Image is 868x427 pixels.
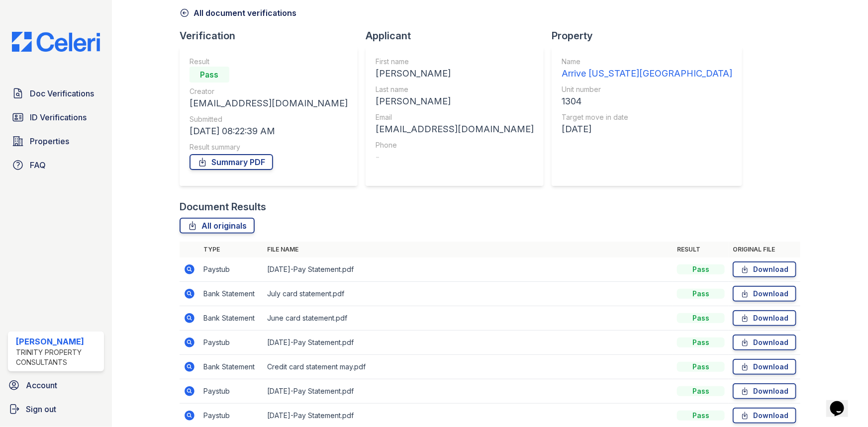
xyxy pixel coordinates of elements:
th: Type [199,242,263,257]
div: Phone [376,140,534,150]
a: ID Verifications [8,107,104,127]
div: [PERSON_NAME] [16,336,100,347]
div: Pass [677,411,725,421]
a: Download [733,261,796,277]
td: Bank Statement [199,306,263,331]
a: Account [4,375,108,395]
div: [PERSON_NAME] [376,67,534,81]
td: July card statement.pdf [263,282,673,306]
td: Paystub [199,379,263,404]
td: Credit card statement may.pdf [263,355,673,379]
div: [PERSON_NAME] [376,94,534,108]
td: Paystub [199,331,263,355]
a: Doc Verifications [8,84,104,103]
div: Applicant [366,29,552,43]
span: Sign out [26,403,56,415]
a: Download [733,408,796,424]
a: All document verifications [180,7,296,19]
iframe: chat widget [826,387,858,417]
a: Download [733,286,796,302]
span: Properties [30,135,69,147]
span: FAQ [30,159,46,171]
td: [DATE]-Pay Statement.pdf [263,257,673,282]
div: [DATE] [562,122,732,136]
div: Email [376,112,534,122]
div: Unit number [562,85,732,94]
div: Pass [677,313,725,323]
div: Target move in date [562,112,732,122]
div: Creator [190,86,348,96]
a: Download [733,383,796,399]
div: Pass [677,264,725,274]
div: 1304 [562,94,732,108]
td: [DATE]-Pay Statement.pdf [263,331,673,355]
td: Bank Statement [199,282,263,306]
a: All originals [180,218,255,234]
a: Summary PDF [190,154,273,170]
img: CE_Logo_Blue-a8612792a0a2168367f1c8372b55b34899dd931a85d93a1a3d3e32e68fde9ad4.png [4,32,108,52]
a: Name Arrive [US_STATE][GEOGRAPHIC_DATA] [562,57,732,81]
span: ID Verifications [30,111,87,123]
div: Verification [180,29,366,43]
div: [DATE] 08:22:39 AM [190,124,348,138]
div: Property [552,29,750,43]
div: Result summary [190,142,348,152]
th: File name [263,242,673,257]
span: Doc Verifications [30,87,94,99]
a: Properties [8,131,104,151]
div: [EMAIL_ADDRESS][DOMAIN_NAME] [376,122,534,136]
span: Account [26,379,57,391]
div: Document Results [180,200,266,214]
a: Download [733,359,796,375]
div: Pass [677,386,725,396]
div: [EMAIL_ADDRESS][DOMAIN_NAME] [190,96,348,110]
div: First name [376,57,534,67]
td: Paystub [199,257,263,282]
a: FAQ [8,155,104,175]
td: June card statement.pdf [263,306,673,331]
div: Name [562,57,732,67]
div: Last name [376,85,534,94]
th: Result [673,242,729,257]
div: Pass [677,362,725,372]
div: Pass [190,67,229,83]
a: Sign out [4,399,108,419]
a: Download [733,335,796,350]
a: Download [733,310,796,326]
div: Pass [677,289,725,299]
div: Arrive [US_STATE][GEOGRAPHIC_DATA] [562,67,732,81]
th: Original file [729,242,800,257]
td: Bank Statement [199,355,263,379]
div: Trinity Property Consultants [16,347,100,367]
div: Result [190,57,348,67]
div: Pass [677,338,725,347]
div: - [376,150,534,164]
div: Submitted [190,114,348,124]
td: [DATE]-Pay Statement.pdf [263,379,673,404]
